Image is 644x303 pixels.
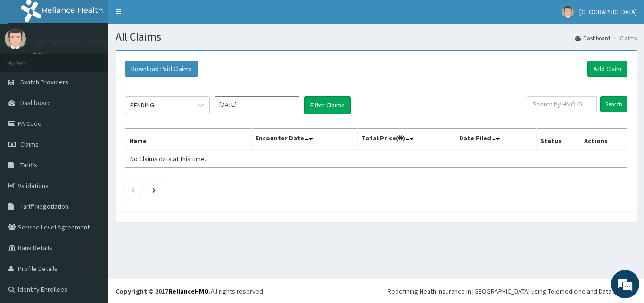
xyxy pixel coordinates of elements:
span: Claims [20,140,39,148]
p: [GEOGRAPHIC_DATA] [33,38,111,47]
input: Search [600,96,627,112]
th: Encounter Date [252,129,357,150]
span: Dashboard [20,98,51,107]
a: Dashboard [575,34,610,42]
th: Date Filed [455,129,537,150]
span: Switch Providers [20,78,68,86]
span: Tariff Negotiation [20,202,68,211]
h1: All Claims [116,31,637,43]
footer: All rights reserved. [108,279,644,303]
button: Download Paid Claims [125,61,198,77]
th: Status [537,129,580,150]
img: User Image [562,6,574,18]
a: Online [33,51,56,58]
a: Previous page [131,186,135,194]
button: Filter Claims [304,96,351,114]
a: Add Claim [587,61,627,77]
li: Claims [611,34,637,42]
input: Search by HMO ID [527,96,597,112]
th: Name [125,129,252,150]
div: PENDING [130,100,154,110]
img: User Image [5,28,26,49]
a: Next page [152,186,156,194]
input: Select Month and Year [215,96,299,113]
span: No Claims data at this time. [130,155,206,163]
span: [GEOGRAPHIC_DATA] [579,8,637,16]
span: Tariffs [20,161,37,169]
strong: Copyright © 2017 . [116,287,211,295]
th: Total Price(₦) [357,129,455,150]
th: Actions [580,129,627,150]
a: RelianceHMO [168,287,209,295]
div: Redefining Heath Insurance in [GEOGRAPHIC_DATA] using Telemedicine and Data Science! [388,287,637,296]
